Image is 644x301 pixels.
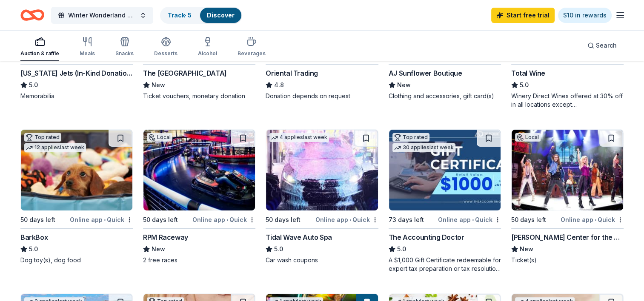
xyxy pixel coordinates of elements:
div: 50 days left [20,215,55,225]
div: Memorabilia [20,92,133,100]
span: New [152,80,165,90]
span: Search [596,40,617,51]
div: Meals [80,50,95,57]
img: Image for The Accounting Doctor [389,130,501,210]
div: 30 applies last week [392,143,455,152]
div: Clothing and accessories, gift card(s) [389,92,501,100]
div: The Accounting Doctor [389,232,464,242]
div: Tidal Wave Auto Spa [266,232,332,242]
div: Oriental Trading [266,68,318,78]
button: Track· 5Discover [160,7,242,24]
div: 50 days left [511,215,546,225]
div: Online app Quick [192,214,255,225]
span: • [349,216,351,223]
div: Car wash coupons [266,256,378,264]
div: 73 days left [389,215,424,225]
div: A $1,000 Gift Certificate redeemable for expert tax preparation or tax resolution services—recipi... [389,256,501,273]
div: 4 applies last week [269,133,329,142]
span: • [226,216,228,223]
span: Winter Wonderland of Giving [68,10,136,20]
div: Online app Quick [561,214,624,225]
button: Beverages [238,33,266,61]
button: Desserts [154,33,177,61]
button: Snacks [115,33,134,61]
div: Winery Direct Wines offered at 30% off in all locations except [GEOGRAPHIC_DATA], [GEOGRAPHIC_DAT... [511,92,624,109]
span: • [104,216,106,223]
button: Auction & raffle [20,33,59,61]
button: Search [581,37,624,54]
a: Image for BarkBoxTop rated12 applieslast week50 days leftOnline app•QuickBarkBox5.0Dog toy(s), do... [20,129,133,264]
div: The [GEOGRAPHIC_DATA] [143,68,227,78]
div: AJ Sunflower Boutique [389,68,462,78]
a: Image for The Accounting DoctorTop rated30 applieslast week73 days leftOnline app•QuickThe Accoun... [389,129,501,273]
div: 50 days left [143,215,178,225]
div: BarkBox [20,232,48,242]
a: Start free trial [491,8,555,23]
span: 5.0 [29,244,38,254]
div: 12 applies last week [24,143,86,152]
div: Online app Quick [438,214,501,225]
span: 5.0 [397,244,406,254]
a: Image for Tidal Wave Auto Spa4 applieslast week50 days leftOnline app•QuickTidal Wave Auto Spa5.0... [266,129,378,264]
span: • [472,216,474,223]
img: Image for Tidal Wave Auto Spa [266,130,378,210]
div: Local [147,133,172,142]
div: Desserts [154,50,177,57]
div: 2 free races [143,256,255,264]
div: Snacks [115,50,134,57]
div: Alcohol [198,50,217,57]
a: Image for Tilles Center for the Performing ArtsLocal50 days leftOnline app•Quick[PERSON_NAME] Cen... [511,129,624,264]
a: Discover [207,11,235,19]
span: 5.0 [520,80,529,90]
div: Online app Quick [70,214,133,225]
div: Dog toy(s), dog food [20,256,133,264]
div: Donation depends on request [266,92,378,100]
a: $10 in rewards [558,8,612,23]
div: Top rated [24,133,61,142]
button: Winter Wonderland of Giving [51,7,153,24]
span: 5.0 [29,80,38,90]
div: Online app Quick [315,214,378,225]
a: Image for RPM RacewayLocal50 days leftOnline app•QuickRPM RacewayNew2 free races [143,129,255,264]
div: Ticket vouchers, monetary donation [143,92,255,100]
img: Image for BarkBox [21,130,132,210]
span: New [152,244,165,254]
span: 5.0 [274,244,283,254]
button: Meals [80,33,95,61]
span: New [397,80,411,90]
div: [PERSON_NAME] Center for the Performing Arts [511,232,624,242]
div: Total Wine [511,68,545,78]
div: Beverages [238,50,266,57]
span: 4.8 [274,80,284,90]
span: • [595,216,596,223]
button: Alcohol [198,33,217,61]
div: Top rated [392,133,429,142]
div: RPM Raceway [143,232,188,242]
img: Image for Tilles Center for the Performing Arts [512,130,623,210]
div: Ticket(s) [511,256,624,264]
a: Home [20,5,44,25]
div: 50 days left [266,215,301,225]
div: Auction & raffle [20,50,59,57]
div: [US_STATE] Jets (In-Kind Donation) [20,68,133,78]
img: Image for RPM Raceway [143,130,255,210]
span: New [520,244,533,254]
a: Track· 5 [168,11,192,19]
div: Local [515,133,541,142]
